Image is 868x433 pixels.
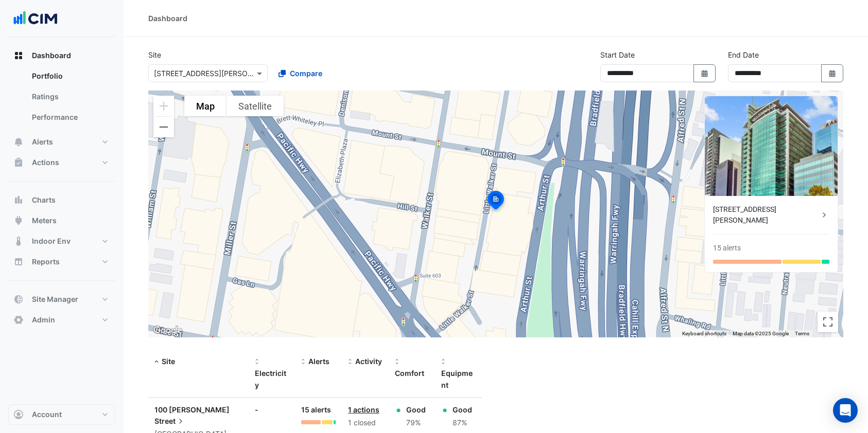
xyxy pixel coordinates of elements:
[32,409,62,420] span: Account
[8,251,115,272] button: Reports
[148,13,187,24] div: Dashboard
[32,294,78,304] span: Site Manager
[32,315,55,325] span: Admin
[290,68,322,79] span: Compare
[8,210,115,231] button: Meters
[818,312,838,332] button: Toggle fullscreen view
[8,404,115,425] button: Account
[24,86,115,107] a: Ratings
[8,190,115,210] button: Charts
[8,310,115,330] button: Admin
[453,404,476,415] div: Good
[255,404,289,415] div: -
[828,69,837,78] fa-icon: Select Date
[32,215,57,226] span: Meters
[153,117,174,137] button: Zoom out
[148,49,161,60] label: Site
[8,45,115,66] button: Dashboard
[13,257,24,267] app-icon: Reports
[8,66,115,132] div: Dashboard
[32,50,71,61] span: Dashboard
[301,404,336,416] div: 15 alerts
[355,357,382,366] span: Activity
[227,96,284,116] button: Show satellite imagery
[8,289,115,310] button: Site Manager
[733,331,789,336] span: Map data ©2025 Google
[700,69,709,78] fa-icon: Select Date
[184,96,227,116] button: Show street map
[8,152,115,173] button: Actions
[395,369,424,377] span: Comfort
[13,50,24,61] app-icon: Dashboard
[255,369,286,389] span: Electricity
[32,257,60,267] span: Reports
[13,195,24,205] app-icon: Charts
[153,96,174,116] button: Zoom in
[24,66,115,86] a: Portfolio
[13,236,24,246] app-icon: Indoor Env
[32,137,53,147] span: Alerts
[32,236,71,246] span: Indoor Env
[406,404,429,415] div: Good
[705,96,838,196] img: 100 Arthur Street
[8,132,115,152] button: Alerts
[154,405,230,414] span: 100 [PERSON_NAME]
[162,357,175,366] span: Site
[24,107,115,128] a: Performance
[13,215,24,226] app-icon: Meters
[348,417,383,429] div: 1 closed
[484,189,507,214] img: site-pin-selected.svg
[154,415,186,426] span: Street
[8,231,115,251] button: Indoor Env
[833,398,858,423] div: Open Intercom Messenger
[13,157,24,168] app-icon: Actions
[795,331,809,336] a: Terms
[713,204,819,226] div: [STREET_ADDRESS][PERSON_NAME]
[682,330,726,337] button: Keyboard shortcuts
[151,324,185,337] img: Google
[308,357,329,366] span: Alerts
[441,369,473,389] span: Equipment
[13,137,24,147] app-icon: Alerts
[12,8,59,29] img: Company Logo
[32,157,59,168] span: Actions
[713,243,741,254] div: 15 alerts
[32,195,56,205] span: Charts
[13,315,24,325] app-icon: Admin
[728,49,759,60] label: End Date
[348,405,379,414] a: 1 actions
[600,49,635,60] label: Start Date
[13,294,24,304] app-icon: Site Manager
[272,64,329,82] button: Compare
[151,324,185,337] a: Open this area in Google Maps (opens a new window)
